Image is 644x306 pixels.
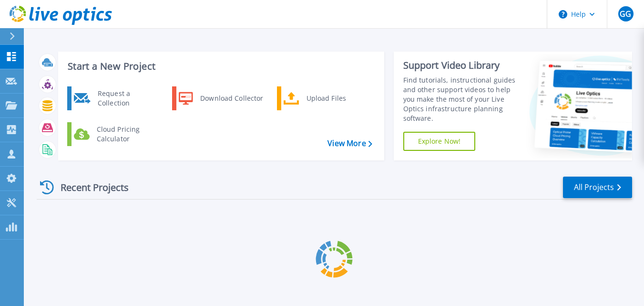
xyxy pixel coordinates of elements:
[67,86,165,110] a: Request a Collection
[172,86,270,110] a: Download Collector
[68,61,372,72] h3: Start a New Project
[93,89,163,108] div: Request a Collection
[67,122,165,146] a: Cloud Pricing Calculator
[92,125,163,144] div: Cloud Pricing Calculator
[563,177,632,198] a: All Projects
[277,86,375,110] a: Upload Files
[403,59,522,72] div: Support Video Library
[302,89,372,108] div: Upload Files
[620,10,631,18] span: GG
[195,89,267,108] div: Download Collector
[403,132,476,151] a: Explore Now!
[327,139,372,148] a: View More
[403,75,522,123] div: Find tutorials, instructional guides and other support videos to help you make the most of your L...
[37,176,142,199] div: Recent Projects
